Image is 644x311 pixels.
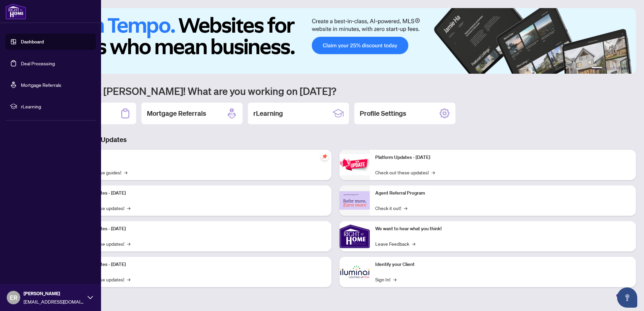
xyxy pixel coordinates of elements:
[35,84,636,97] h1: Welcome back [PERSON_NAME]! What are you working on [DATE]?
[375,276,396,283] a: Sign In!→
[127,240,130,247] span: →
[375,225,631,233] p: We want to hear what you think!
[340,154,370,175] img: Platform Updates - June 23, 2025
[21,60,55,66] a: Deal Processing
[71,189,326,197] p: Platform Updates - [DATE]
[71,154,326,161] p: Self-Help
[404,204,407,212] span: →
[35,135,636,144] h3: Brokerage & Industry Updates
[360,109,406,118] h2: Profile Settings
[21,103,91,110] span: rLearning
[71,261,326,268] p: Platform Updates - [DATE]
[431,169,435,176] span: →
[626,67,629,70] button: 6
[340,191,370,210] img: Agent Referral Program
[375,154,631,161] p: Platform Updates - [DATE]
[21,82,61,88] a: Mortgage Referrals
[147,109,206,118] h2: Mortgage Referrals
[412,240,415,247] span: →
[375,261,631,268] p: Identify your Client
[375,204,407,212] a: Check it out!→
[24,290,84,297] span: [PERSON_NAME]
[617,287,637,308] button: Open asap
[375,240,415,247] a: Leave Feedback→
[124,169,127,176] span: →
[591,67,602,70] button: 1
[393,276,396,283] span: →
[24,298,84,305] span: [EMAIL_ADDRESS][DOMAIN_NAME]
[621,67,624,70] button: 5
[610,67,613,70] button: 3
[321,152,329,161] span: pushpin
[605,67,608,70] button: 2
[71,225,326,233] p: Platform Updates - [DATE]
[10,293,18,302] span: ER
[127,276,130,283] span: →
[21,39,44,45] a: Dashboard
[35,8,636,74] img: Slide 0
[340,221,370,251] img: We want to hear what you think!
[5,3,26,20] img: logo
[340,257,370,287] img: Identify your Client
[127,204,130,212] span: →
[375,189,631,197] p: Agent Referral Program
[616,67,618,70] button: 4
[253,109,283,118] h2: rLearning
[375,169,435,176] a: Check out these updates!→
